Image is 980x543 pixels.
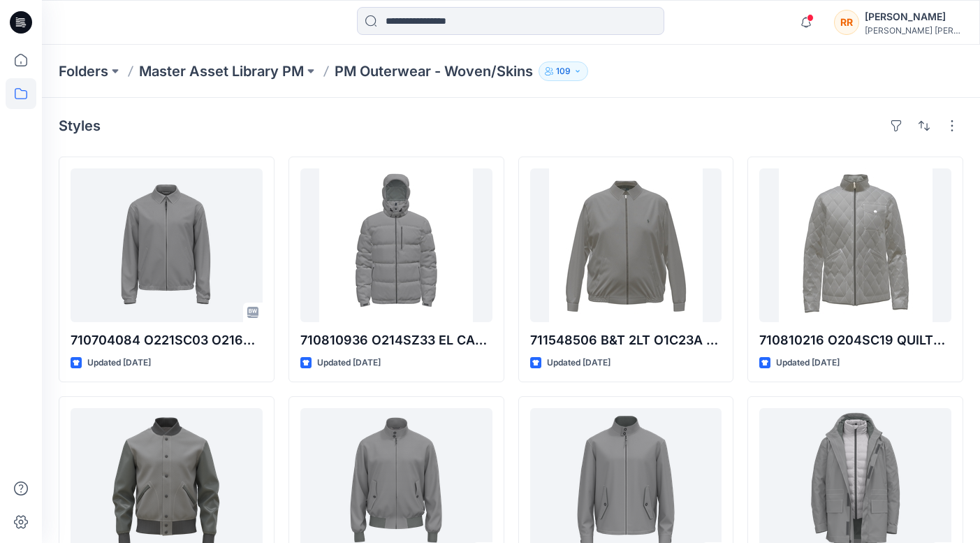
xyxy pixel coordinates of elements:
p: Updated [DATE] [776,356,840,370]
div: RR [834,10,859,35]
p: Updated [DATE] [87,356,151,370]
a: Folders [59,61,108,81]
button: 109 [539,61,588,81]
a: 710704084 O221SC03 O216SC03 BAYPORT WINDBREAKER (SOLID) [71,168,263,322]
p: Updated [DATE] [547,356,610,370]
p: Updated [DATE] [317,356,381,370]
p: 710810216 O204SC19 QUILTED NEWBURY JACKET [759,331,951,350]
p: 109 [556,64,571,79]
div: [PERSON_NAME] [PERSON_NAME] [865,25,963,36]
p: 711548506 B&T 2LT O1C23A BI SWING WB JKT [530,331,722,350]
a: 710810936 O214SZ33 EL CAP JKT [300,168,492,322]
h4: Styles [59,117,101,134]
div: [PERSON_NAME] [865,8,963,25]
p: PM Outerwear - Woven/Skins [335,61,533,81]
a: Master Asset Library PM [139,61,304,81]
p: 710810936 O214SZ33 EL CAP JKT [300,331,492,350]
a: 711548506 B&T 2LT O1C23A BI SWING WB JKT [530,168,722,322]
p: 710704084 O221SC03 O216SC03 BAYPORT WINDBREAKER (SOLID) [71,331,263,350]
a: 710810216 O204SC19 QUILTED NEWBURY JACKET [759,168,951,322]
